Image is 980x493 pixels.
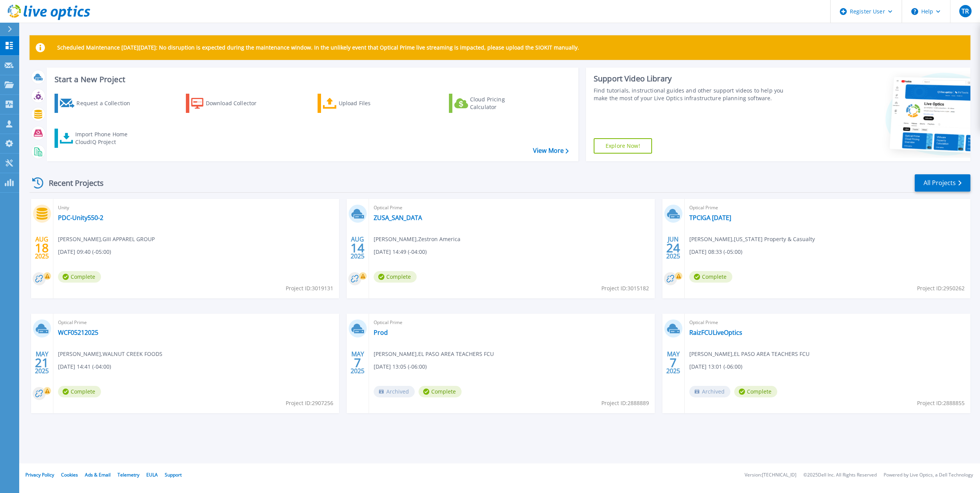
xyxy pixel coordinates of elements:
[689,350,809,358] span: [PERSON_NAME] , EL PASO AREA TEACHERS FCU
[374,271,417,283] span: Complete
[318,94,403,113] a: Upload Files
[351,245,364,251] span: 14
[884,473,973,478] li: Powered by Live Optics, a Dell Technology
[76,96,138,111] div: Request a Collection
[689,329,742,336] a: RaizFCULiveOptics
[689,235,815,243] span: [PERSON_NAME] , [US_STATE] Property & Casualty
[35,359,49,366] span: 21
[35,349,49,377] div: MAY 2025
[915,174,970,192] a: All Projects
[374,318,650,327] span: Optical Prime
[354,359,361,366] span: 7
[419,386,462,397] span: Complete
[58,350,162,358] span: [PERSON_NAME] , WALNUT CREEK FOODS
[58,248,111,256] span: [DATE] 09:40 (-05:00)
[85,471,111,478] a: Ads & Email
[734,386,777,397] span: Complete
[165,471,182,478] a: Support
[58,329,98,336] a: WCF05212025
[61,471,78,478] a: Cookies
[374,362,427,371] span: [DATE] 13:05 (-06:00)
[917,284,965,293] span: Project ID: 2950262
[374,214,422,222] a: ZUSA_SAN_DATA
[601,399,649,407] span: Project ID: 2888889
[286,399,333,407] span: Project ID: 2907256
[58,235,155,243] span: [PERSON_NAME] , GIII APPAREL GROUP
[25,471,54,478] a: Privacy Policy
[594,138,652,154] a: Explore Now!
[35,234,49,262] div: AUG 2025
[374,203,650,212] span: Optical Prime
[374,350,494,358] span: [PERSON_NAME] , EL PASO AREA TEACHERS FCU
[58,386,101,397] span: Complete
[58,214,103,222] a: PDC-Unity550-2
[670,359,677,366] span: 7
[146,471,158,478] a: EULA
[35,245,49,251] span: 18
[917,399,965,407] span: Project ID: 2888855
[666,349,680,377] div: MAY 2025
[449,94,535,113] a: Cloud Pricing Calculator
[58,271,101,283] span: Complete
[594,74,792,84] div: Support Video Library
[689,362,742,371] span: [DATE] 13:01 (-06:00)
[374,386,415,397] span: Archived
[745,473,796,478] li: Version: [TECHNICAL_ID]
[689,203,966,212] span: Optical Prime
[689,318,966,327] span: Optical Prime
[470,96,531,111] div: Cloud Pricing Calculator
[58,362,111,371] span: [DATE] 14:41 (-04:00)
[339,96,400,111] div: Upload Files
[75,131,135,146] div: Import Phone Home CloudIQ Project
[57,45,579,51] p: Scheduled Maintenance [DATE][DATE]: No disruption is expected during the maintenance window. In t...
[55,94,140,113] a: Request a Collection
[689,248,742,256] span: [DATE] 08:33 (-05:00)
[206,96,267,111] div: Download Collector
[58,203,334,212] span: Unity
[803,473,877,478] li: © 2025 Dell Inc. All Rights Reserved
[55,75,568,84] h3: Start a New Project
[350,234,365,262] div: AUG 2025
[186,94,271,113] a: Download Collector
[30,174,114,192] div: Recent Projects
[533,147,569,154] a: View More
[689,386,730,397] span: Archived
[286,284,333,293] span: Project ID: 3019131
[374,248,427,256] span: [DATE] 14:49 (-04:00)
[962,8,969,14] span: TR
[666,245,680,251] span: 24
[601,284,649,293] span: Project ID: 3015182
[374,235,460,243] span: [PERSON_NAME] , Zestron America
[374,329,388,336] a: Prod
[689,214,731,222] a: TPCIGA [DATE]
[58,318,334,327] span: Optical Prime
[666,234,680,262] div: JUN 2025
[350,349,365,377] div: MAY 2025
[118,471,139,478] a: Telemetry
[689,271,732,283] span: Complete
[594,87,792,102] div: Find tutorials, instructional guides and other support videos to help you make the most of your L...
